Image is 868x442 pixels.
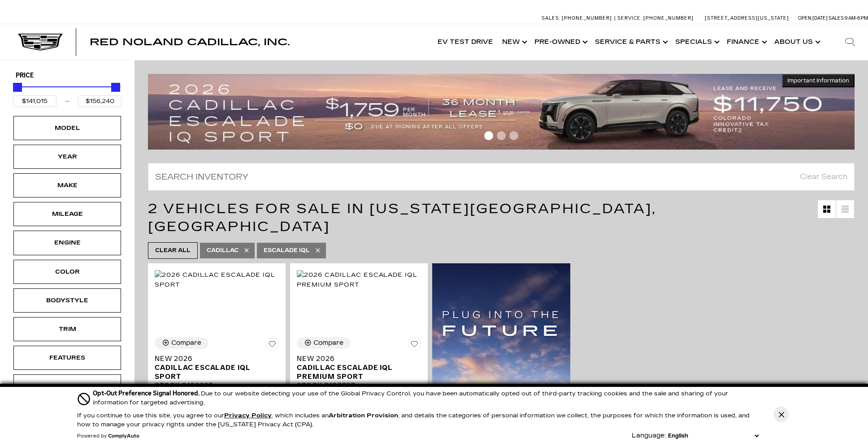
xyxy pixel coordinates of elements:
span: Sales: [829,15,845,21]
a: EV Test Drive [433,24,498,60]
span: Go to slide 2 [497,131,506,140]
div: Powered by [77,433,139,439]
div: Trim [45,324,90,334]
span: Cadillac ESCALADE IQL Sport [155,363,272,381]
span: Important Information [787,77,849,84]
select: Language Select [666,431,761,440]
span: Service: [617,15,642,21]
a: Service & Parts [590,24,671,60]
a: New [498,24,530,60]
span: Go to slide 1 [484,131,493,140]
span: New 2026 [297,354,414,363]
div: Price [13,80,122,107]
span: Cadillac [207,245,239,256]
img: 2026 Cadillac ESCALADE IQL Sport [155,270,279,290]
div: ColorColor [13,260,121,284]
span: Sales: [542,15,560,21]
div: Compare [171,339,201,347]
div: YearYear [13,145,121,169]
span: [PHONE_NUMBER] [562,15,612,21]
div: Stock : C103323 [297,381,421,389]
div: Mileage [45,209,90,219]
div: Due to our website detecting your use of the Global Privacy Control, you have been automatically ... [93,389,761,407]
button: Compare Vehicle [297,337,351,349]
div: Bodystyle [45,296,90,305]
input: Search Inventory [148,163,855,191]
a: Sales: [PHONE_NUMBER] [542,16,614,21]
button: Important Information [782,74,855,87]
div: Fueltype [45,382,90,391]
h5: Price [16,72,119,80]
a: [STREET_ADDRESS][US_STATE] [705,15,789,21]
button: Close Button [773,407,789,422]
div: EngineEngine [13,231,121,255]
a: Red Noland Cadillac, Inc. [90,38,290,47]
button: Compare Vehicle [155,337,208,349]
span: Cadillac ESCALADE IQL Premium Sport [297,363,414,381]
span: New 2026 [155,354,272,363]
input: Maximum [78,95,122,107]
img: 2026 Cadillac ESCALADE IQL Premium Sport [297,270,421,290]
div: TrimTrim [13,317,121,341]
span: Opt-Out Preference Signal Honored . [93,390,201,397]
button: Save Vehicle [265,337,279,354]
p: If you continue to use this site, you agree to our , which includes an , and details the categori... [77,412,750,428]
div: ModelModel [13,116,121,140]
div: BodystyleBodystyle [13,288,121,313]
div: Stock : C102893 [155,381,279,389]
span: Escalade IQL [264,245,310,256]
a: Specials [671,24,722,60]
img: 2509-September-FOM-Escalade-IQ-Lease9 [148,74,855,150]
a: New 2026Cadillac ESCALADE IQL Sport [155,354,279,381]
div: Color [45,267,90,277]
div: Year [45,152,90,162]
div: Compare [313,339,343,347]
img: Cadillac Dark Logo with Cadillac White Text [18,34,63,51]
div: Minimum Price [13,83,22,92]
a: Privacy Policy [224,412,272,419]
span: Go to slide 3 [509,131,518,140]
div: Features [45,353,90,363]
div: FeaturesFeatures [13,346,121,370]
div: Engine [45,238,90,248]
div: Make [45,180,90,190]
div: Model [45,123,90,133]
span: [PHONE_NUMBER] [643,15,694,21]
a: ComplyAuto [108,433,139,439]
div: FueltypeFueltype [13,374,121,399]
strong: Arbitration Provision [329,412,398,419]
span: Open [DATE] [798,15,828,21]
a: Pre-Owned [530,24,590,60]
button: Save Vehicle [408,337,421,354]
div: Maximum Price [111,83,120,92]
div: MileageMileage [13,202,121,226]
span: 9 AM-6 PM [845,15,868,21]
input: Minimum [13,95,56,107]
span: Clear All [155,245,191,256]
span: 2 Vehicles for Sale in [US_STATE][GEOGRAPHIC_DATA], [GEOGRAPHIC_DATA] [148,201,656,235]
a: About Us [770,24,823,60]
div: MakeMake [13,173,121,197]
a: Service: [PHONE_NUMBER] [614,16,696,21]
div: Language: [632,433,666,439]
a: New 2026Cadillac ESCALADE IQL Premium Sport [297,354,421,381]
a: Finance [722,24,770,60]
span: Red Noland Cadillac, Inc. [90,37,290,47]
